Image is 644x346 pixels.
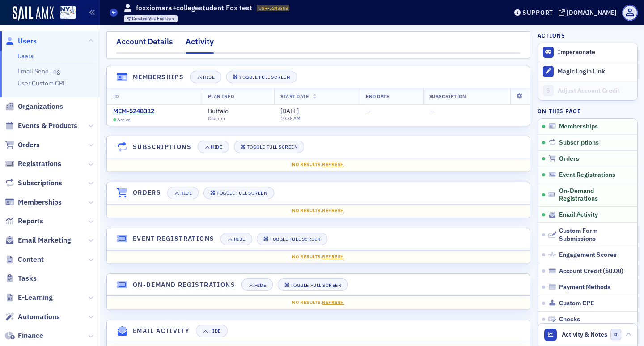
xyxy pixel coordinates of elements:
span: Memberships [18,197,62,207]
span: Subscriptions [18,178,62,188]
button: Hide [198,141,229,153]
span: Events & Products [18,121,77,131]
span: — [366,107,371,115]
div: Magic Login Link [558,68,633,76]
div: Hide [203,75,215,80]
span: Plan Info [208,93,234,99]
div: Toggle Full Screen [291,283,341,288]
span: Engagement Scores [559,251,617,259]
button: Hide [190,71,221,83]
div: Hide [209,329,221,333]
span: Automations [18,312,60,322]
button: Toggle Full Screen [203,187,274,199]
button: Hide [196,325,227,337]
h4: Event Registrations [133,234,215,243]
span: Orders [559,155,579,163]
div: Hide [211,145,222,150]
span: Organizations [18,102,63,111]
a: Adjust Account Credit [538,81,637,100]
a: Events & Products [5,121,77,131]
span: Refresh [322,299,344,305]
span: Content [18,255,44,265]
time: 10:38 AM [280,115,301,121]
a: Automations [5,312,60,322]
a: Orders [5,140,40,150]
button: Toggle Full Screen [234,141,305,153]
div: No results. [113,207,523,214]
button: Toggle Full Screen [226,71,297,83]
a: Tasks [5,273,37,283]
h4: On-Demand Registrations [133,280,235,290]
span: Reports [18,216,43,226]
span: 0 [610,329,622,340]
a: Content [5,255,44,265]
span: End Date [366,93,389,99]
a: Email Send Log [17,67,60,75]
div: Activity [186,36,214,54]
a: Finance [5,331,43,341]
span: Email Marketing [18,235,71,245]
a: Users [5,36,37,46]
span: Activity & Notes [562,330,607,339]
span: Start Date [280,93,309,99]
h4: Memberships [133,73,184,82]
button: [DOMAIN_NAME] [559,9,620,16]
div: End User [132,17,174,21]
div: No results. [113,299,523,306]
span: Email Activity [559,211,598,219]
span: On-Demand Registrations [559,187,633,203]
img: SailAMX [60,6,76,20]
div: Account Details [116,36,173,52]
span: ID [113,93,119,99]
span: — [429,107,434,115]
span: Checks [559,316,580,324]
a: Buffalo [208,107,237,115]
div: Chapter [208,115,237,121]
span: Users [18,36,37,46]
div: Created Via: End User [124,15,178,22]
span: E-Learning [18,293,53,303]
button: Hide [167,187,199,199]
div: Account Credit ( ) [559,267,623,275]
span: Tasks [18,273,37,283]
span: Payment Methods [559,283,610,291]
h1: foxxiomara+collegestudent Fox test [136,3,252,13]
button: Magic Login Link [538,62,637,81]
h4: Email Activity [133,326,190,336]
span: Orders [18,140,40,150]
span: [DATE] [280,107,299,115]
span: Refresh [322,207,344,214]
a: View Homepage [54,6,76,21]
div: Hide [254,283,266,288]
div: Toggle Full Screen [270,237,320,242]
span: Profile [622,5,638,21]
button: Hide [241,278,273,291]
button: Toggle Full Screen [257,233,327,245]
span: Registrations [18,159,61,169]
a: Email Marketing [5,235,71,245]
a: User Custom CPE [17,79,66,87]
img: SailAMX [13,6,54,21]
div: No results. [113,253,523,261]
a: Users [17,52,34,60]
button: Hide [220,233,252,245]
span: Refresh [322,161,344,167]
h4: Actions [538,31,565,39]
div: Support [522,9,553,17]
div: Hide [234,237,246,242]
div: Adjust Account Credit [558,87,633,95]
div: Toggle Full Screen [239,75,290,80]
span: $0.00 [605,267,621,275]
span: Finance [18,331,43,341]
span: Event Registrations [559,171,615,179]
span: Subscription [429,93,466,99]
a: Organizations [5,102,63,111]
button: Toggle Full Screen [278,278,348,291]
a: MEM-5248312 [113,107,154,115]
a: Subscriptions [5,178,62,188]
div: Toggle Full Screen [247,145,297,150]
a: Memberships [5,197,62,207]
span: USR-5248308 [258,5,288,11]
